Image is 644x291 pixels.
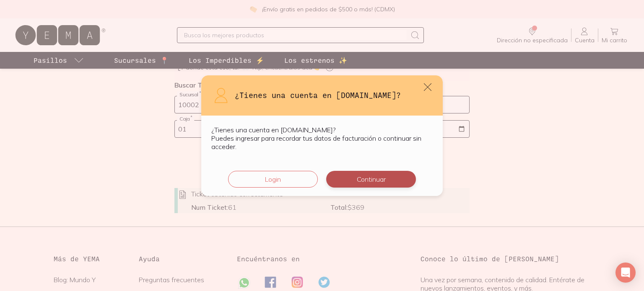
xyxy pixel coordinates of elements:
div: Open Intercom Messenger [615,263,636,283]
div: default [201,75,443,196]
p: ¿Tienes una cuenta en [DOMAIN_NAME]? Puedes ingresar para recordar tus datos de facturación o con... [211,126,433,151]
h3: ¿Tienes una cuenta en [DOMAIN_NAME]? [235,90,433,100]
button: Login [228,171,318,188]
button: Continuar [326,171,416,188]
